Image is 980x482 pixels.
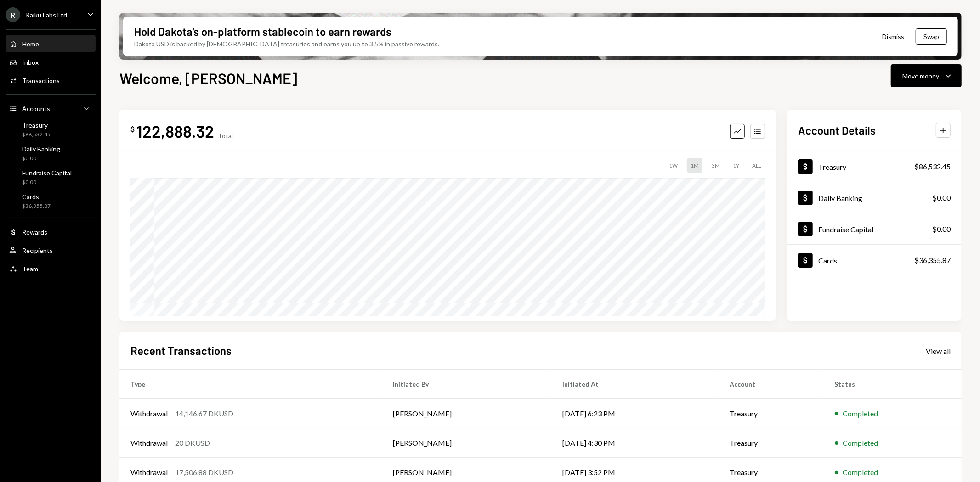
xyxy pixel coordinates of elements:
div: $86,532.45 [914,161,951,172]
div: 17,506.88 DKUSD [175,467,233,478]
div: Move money [902,71,939,81]
button: Dismiss [871,26,916,47]
div: Home [22,40,39,48]
div: $36,355.87 [914,255,951,266]
div: $0.00 [22,179,72,186]
td: [DATE] 6:23 PM [552,399,719,428]
td: Treasury [719,399,824,428]
td: Treasury [719,428,824,458]
div: $0.00 [22,155,60,163]
div: $0.00 [932,224,951,235]
div: Withdrawal [130,467,168,478]
div: Completed [843,408,878,419]
div: Fundraise Capital [22,169,72,177]
div: Daily Banking [22,145,60,153]
a: Daily Banking$0.00 [787,182,962,213]
div: $86,532.45 [22,131,51,139]
a: Cards$36,355.87 [6,190,96,212]
div: Withdrawal [130,437,168,448]
th: Account [719,370,824,399]
td: [DATE] 4:30 PM [552,428,719,458]
div: 14,146.67 DKUSD [175,408,233,419]
div: Team [22,265,38,273]
button: Swap [916,28,947,45]
div: 1W [665,158,681,173]
div: $36,355.87 [22,202,51,210]
div: Treasury [818,163,846,171]
td: [PERSON_NAME] [382,399,552,428]
th: Initiated At [552,370,719,399]
a: Daily Banking$0.00 [6,142,96,164]
div: 122,888.32 [136,121,214,141]
div: Treasury [22,121,51,129]
a: Treasury$86,532.45 [6,118,96,140]
a: Team [6,260,96,277]
div: Transactions [22,77,60,84]
div: Recipients [22,247,53,254]
a: Accounts [6,100,96,117]
div: Completed [843,467,878,478]
div: 1M [687,158,702,173]
td: [PERSON_NAME] [382,428,552,458]
div: Rewards [22,228,47,236]
th: Type [119,370,382,399]
a: Fundraise Capital$0.00 [6,166,96,188]
div: Dakota USD is backed by [DEMOGRAPHIC_DATA] treasuries and earns you up to 3.5% in passive rewards. [134,39,439,49]
div: Withdrawal [130,408,168,419]
h2: Account Details [798,123,876,138]
a: Fundraise Capital$0.00 [787,213,962,244]
a: Treasury$86,532.45 [787,151,962,182]
div: View all [926,347,951,356]
a: Transactions [6,72,96,89]
div: Cards [818,256,837,265]
th: Initiated By [382,370,552,399]
div: Daily Banking [818,194,862,202]
div: R [6,7,20,22]
a: Recipients [6,242,96,258]
h2: Recent Transactions [130,343,232,358]
div: Raiku Labs Ltd [26,11,67,19]
div: ALL [748,158,765,173]
div: 20 DKUSD [175,437,210,448]
a: Cards$36,355.87 [787,245,962,275]
div: Completed [843,437,878,448]
a: Rewards [6,224,96,240]
button: Move money [891,64,962,87]
a: View all [926,346,951,356]
div: 1Y [729,158,743,173]
h1: Welcome, [PERSON_NAME] [119,69,297,87]
a: Inbox [6,54,96,70]
a: Home [6,35,96,52]
div: Hold Dakota’s on-platform stablecoin to earn rewards [134,24,391,39]
div: $0.00 [932,192,951,203]
div: Total [218,132,233,140]
div: Fundraise Capital [818,225,873,234]
div: Cards [22,193,51,201]
div: 3M [708,158,724,173]
th: Status [824,370,962,399]
div: Accounts [22,105,50,112]
div: Inbox [22,58,39,66]
div: $ [130,124,135,134]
